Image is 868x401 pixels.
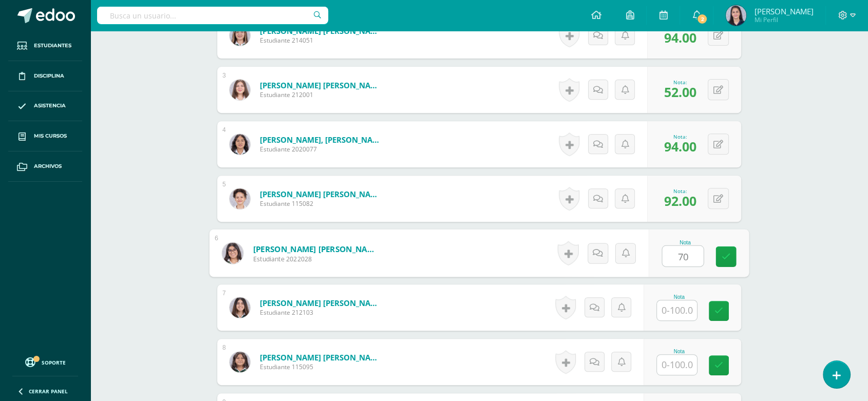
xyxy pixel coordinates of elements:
span: Disciplina [34,72,64,80]
span: Estudiante 2020077 [260,145,383,154]
div: Nota: [664,187,696,195]
span: Mis cursos [34,132,67,140]
span: Estudiante 212001 [260,90,383,99]
input: 0-100.0 [657,355,697,375]
span: 94.00 [664,29,696,46]
div: Nota [656,294,702,300]
span: Soporte [42,359,66,366]
span: Asistencia [34,102,66,110]
a: Disciplina [8,61,82,91]
a: [PERSON_NAME], [PERSON_NAME] [260,135,383,145]
a: [PERSON_NAME] [PERSON_NAME] [260,26,383,36]
span: Estudiante 2022028 [253,254,380,263]
a: [PERSON_NAME] [PERSON_NAME] [260,189,383,199]
span: Estudiante 115095 [260,362,383,371]
img: 6385b9bb40646df699f92475890a24fe.png [230,352,250,372]
div: Nota [656,349,702,354]
a: [PERSON_NAME] [PERSON_NAME] [260,80,383,90]
input: 0-100.0 [657,300,697,320]
a: Asistencia [8,91,82,122]
span: 92.00 [664,192,696,209]
span: Estudiante 115082 [260,199,383,208]
div: Nota: [664,79,696,86]
span: Cerrar panel [29,388,68,395]
span: Estudiante 214051 [260,36,383,45]
span: Mi Perfil [754,15,813,24]
span: 94.00 [664,138,696,155]
span: 52.00 [664,83,696,101]
img: 938be2a5b05fe31d06fc626e648a9f05.png [230,297,250,318]
a: Mis cursos [8,121,82,151]
a: [PERSON_NAME] [PERSON_NAME] [253,243,380,254]
a: Soporte [12,355,78,369]
a: [PERSON_NAME] [PERSON_NAME] [260,352,383,362]
a: Archivos [8,151,82,182]
span: Estudiante 212103 [260,308,383,317]
img: 00fa44cc74fa3e7155f42ff91a75fd2f.png [230,25,250,46]
img: 4d1ce3232feb1b3c914387724c1cf2cc.png [230,188,250,209]
span: 2 [696,13,708,25]
span: Archivos [34,162,62,170]
img: 541f4cb79db491c2b700252b74bef2c7.png [726,5,746,26]
span: Estudiantes [34,42,71,50]
img: 8a368e7b592a39f036626b661650c52a.png [222,242,243,263]
span: [PERSON_NAME] [754,6,813,16]
a: [PERSON_NAME] [PERSON_NAME] [260,298,383,308]
a: Estudiantes [8,31,82,61]
input: 0-100.0 [663,246,704,266]
img: ec238549cbc1ec459930c2d26851e008.png [230,80,250,100]
div: Nota: [664,133,696,140]
div: Nota [662,239,709,245]
img: 4d89dc965a0306e0d557e3e6714a0422.png [230,134,250,155]
input: Busca un usuario... [97,7,328,24]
